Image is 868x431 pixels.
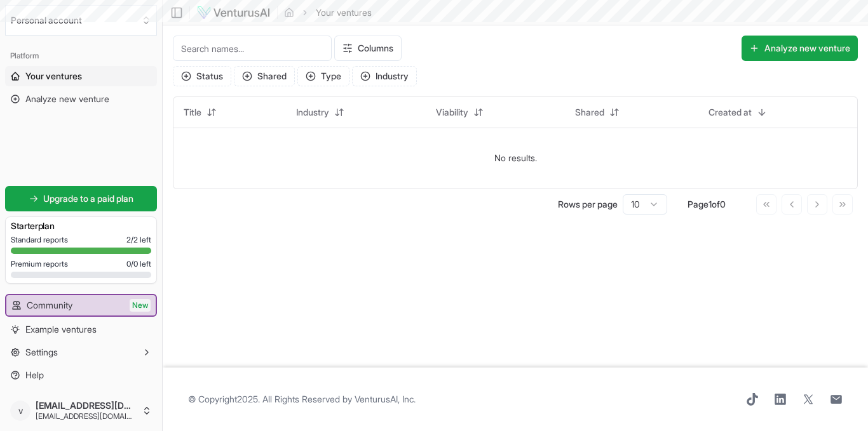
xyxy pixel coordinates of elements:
[11,235,68,245] span: Standard reports
[5,319,157,340] a: Example ventures
[234,66,295,86] button: Shared
[297,66,349,86] button: Type
[558,198,618,211] p: Rows per page
[334,36,402,61] button: Columns
[355,394,414,404] a: VenturusAI, Inc
[709,106,752,119] span: Created at
[709,199,712,209] span: 1
[296,106,329,119] span: Industry
[720,199,726,209] span: 0
[126,235,151,245] span: 2 / 2 left
[25,369,44,381] span: Help
[701,102,775,123] button: Created at
[567,102,627,123] button: Shared
[25,70,82,83] span: Your ventures
[5,66,157,86] a: Your ventures
[36,400,137,411] span: [EMAIL_ADDRESS][DOMAIN_NAME]
[5,89,157,109] a: Analyze new venture
[184,106,201,119] span: Title
[288,102,352,123] button: Industry
[575,106,604,119] span: Shared
[27,299,72,312] span: Community
[43,192,133,205] span: Upgrade to a paid plan
[5,46,157,66] div: Platform
[712,199,720,209] span: of
[436,106,468,119] span: Viability
[6,295,156,315] a: CommunityNew
[688,199,709,209] span: Page
[5,395,157,426] button: v[EMAIL_ADDRESS][DOMAIN_NAME][EMAIL_ADDRESS][DOMAIN_NAME]
[126,259,151,269] span: 0 / 0 left
[130,299,151,312] span: New
[176,102,224,123] button: Title
[352,66,417,86] button: Industry
[25,93,109,105] span: Analyze new venture
[173,128,857,189] td: No results.
[36,411,137,421] span: [EMAIL_ADDRESS][DOMAIN_NAME]
[5,186,157,211] a: Upgrade to a paid plan
[5,342,157,362] button: Settings
[173,66,231,86] button: Status
[25,323,97,336] span: Example ventures
[188,393,416,406] span: © Copyright 2025 . All Rights Reserved by .
[11,259,68,269] span: Premium reports
[173,36,332,61] input: Search names...
[428,102,491,123] button: Viability
[25,346,58,359] span: Settings
[11,220,151,232] h3: Starter plan
[742,36,858,61] button: Analyze new venture
[5,365,157,385] a: Help
[10,401,31,421] span: v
